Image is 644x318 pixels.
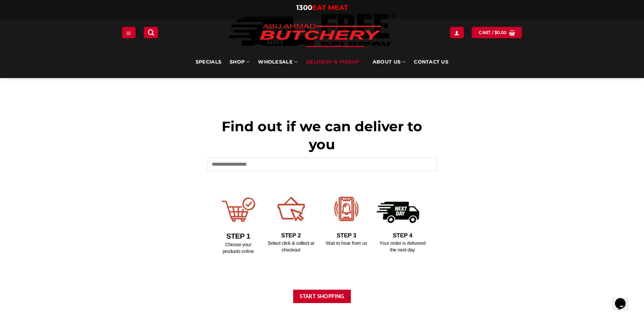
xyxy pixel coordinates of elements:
[208,188,437,258] img: Delivery Options
[196,46,221,78] a: Specials
[312,3,348,12] span: EAT MEAT
[306,46,364,78] a: Delivery & Pickup
[296,3,348,12] a: 1300EAT MEAT
[293,290,351,303] button: Start Shopping
[253,19,387,46] img: Abu Ahmad Butchery
[472,27,522,38] a: Cart / $0.00
[612,287,636,310] iframe: chat widget
[495,30,507,35] bdi: 0.00
[296,3,312,12] span: 1300
[373,46,406,78] a: About Us
[495,29,497,36] span: $
[122,27,136,38] a: Menu
[144,27,158,38] a: Search
[414,46,448,78] a: Contact Us
[258,46,298,78] a: Wholesale
[479,29,506,36] span: Cart /
[222,118,422,153] span: Find out if we can deliver to you
[230,46,250,78] a: SHOP
[450,27,464,38] a: Login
